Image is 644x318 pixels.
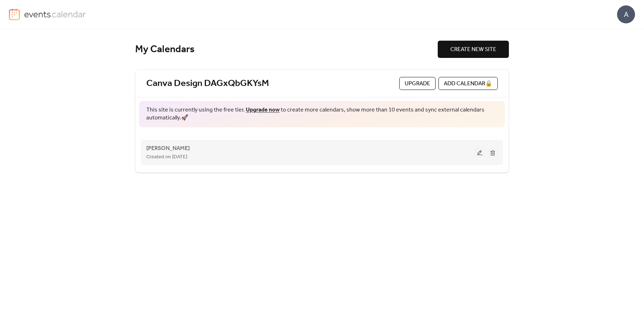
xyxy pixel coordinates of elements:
[146,78,269,90] a: Canva Design DAGxQbGKYsM
[146,146,190,150] a: [PERSON_NAME]
[617,5,635,23] div: A
[246,104,280,115] a: Upgrade now
[9,9,20,20] img: logo
[146,106,498,122] span: This site is currently using the free tier. to create more calendars, show more than 10 events an...
[438,41,509,58] button: CREATE NEW SITE
[135,43,438,56] div: My Calendars
[450,45,496,54] span: CREATE NEW SITE
[399,77,436,90] button: Upgrade
[24,9,86,19] img: logo-type
[405,79,430,88] span: Upgrade
[146,153,187,162] span: Created on [DATE]
[146,144,190,153] span: [PERSON_NAME]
